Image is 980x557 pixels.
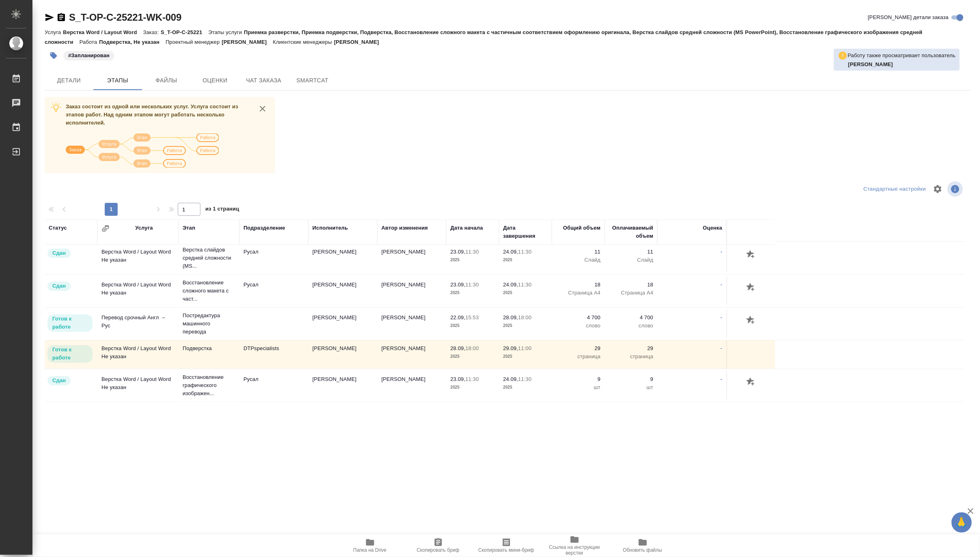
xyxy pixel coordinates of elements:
[609,256,653,264] p: Слайд
[243,224,285,232] div: Подразделение
[56,13,66,22] button: Скопировать ссылку
[503,282,518,288] p: 24.09,
[503,224,548,240] div: Дата завершения
[948,181,965,197] span: Посмотреть информацию
[503,376,518,382] p: 24.09,
[556,256,601,264] p: Слайд
[503,322,548,330] p: 2025
[166,39,222,45] p: Проектный менеджер
[98,75,137,86] span: Этапы
[609,375,653,383] p: 9
[928,179,948,199] span: Настроить таблицу
[256,103,269,115] button: close
[161,29,208,35] p: S_T-OP-C-25221
[955,514,969,531] span: 🙏
[69,12,181,23] a: S_T-OP-C-25221-WK-009
[703,224,722,232] div: Оценка
[308,371,377,400] td: [PERSON_NAME]
[205,204,239,216] span: из 1 страниц
[609,289,653,297] p: Страница А4
[556,314,601,322] p: 4 700
[208,29,244,35] p: Этапы услуги
[308,340,377,369] td: [PERSON_NAME]
[377,277,446,305] td: [PERSON_NAME]
[450,376,465,382] p: 23.09,
[239,340,308,369] td: DTPspecialists
[99,39,166,45] p: Подверстка, Не указан
[62,52,115,58] span: Запланирован
[848,61,893,67] b: [PERSON_NAME]
[239,244,308,272] td: Русал
[503,249,518,255] p: 24.09,
[609,383,653,391] p: шт
[101,224,110,232] button: Сгруппировать
[381,224,428,232] div: Автор изменения
[556,289,601,297] p: Страница А4
[52,346,88,362] p: Готов к работе
[183,312,235,336] p: Постредактура машинного перевода
[556,281,601,289] p: 18
[862,183,928,196] div: split button
[721,314,722,320] a: -
[450,282,465,288] p: 23.09,
[97,340,179,369] td: Верстка Word / Layout Word Не указан
[45,29,922,45] p: Приемка разверстки, Приемка подверстки, Подверстка, Восстановление сложного макета с частичным со...
[518,282,532,288] p: 11:30
[183,224,195,232] div: Этап
[68,52,110,60] p: #Запланирован
[312,224,348,232] div: Исполнитель
[308,244,377,272] td: [PERSON_NAME]
[518,376,532,382] p: 11:30
[377,244,446,272] td: [PERSON_NAME]
[222,39,273,45] p: [PERSON_NAME]
[52,282,66,290] p: Сдан
[609,344,653,353] p: 29
[465,249,479,255] p: 11:30
[308,310,377,338] td: [PERSON_NAME]
[848,52,956,60] p: Работу также просматривает пользователь
[450,224,483,232] div: Дата начала
[609,322,653,330] p: слово
[308,277,377,305] td: [PERSON_NAME]
[66,103,238,126] span: Заказ состоит из одной или нескольких услуг. Услуга состоит из этапов работ. Над одним этапом мог...
[952,512,972,533] button: 🙏
[143,29,161,35] p: Заказ:
[183,246,235,270] p: Верстка слайдов средней сложности (MS...
[450,314,465,320] p: 22.09,
[49,224,67,232] div: Статус
[721,345,722,351] a: -
[377,310,446,338] td: [PERSON_NAME]
[183,344,235,353] p: Подверстка
[196,75,235,86] span: Оценки
[45,13,54,22] button: Скопировать ссылку для ЯМессенджера
[147,75,186,86] span: Файлы
[97,371,179,400] td: Верстка Word / Layout Word Не указан
[45,29,63,35] p: Услуга
[273,39,334,45] p: Клиентские менеджеры
[721,282,722,288] a: -
[465,282,479,288] p: 11:30
[744,248,758,262] button: Добавить оценку
[450,383,495,391] p: 2025
[721,376,722,382] a: -
[50,75,88,86] span: Детали
[450,353,495,361] p: 2025
[503,383,548,391] p: 2025
[503,256,548,264] p: 2025
[183,373,235,398] p: Восстановление графического изображен...
[721,249,722,255] a: -
[239,277,308,305] td: Русал
[848,60,956,69] p: Оксютович Ирина
[609,314,653,322] p: 4 700
[52,249,66,257] p: Сдан
[293,75,332,86] span: SmartCat
[503,353,548,361] p: 2025
[244,75,283,86] span: Чат заказа
[183,279,235,303] p: Восстановление сложного макета с част...
[609,248,653,256] p: 11
[465,345,479,351] p: 18:00
[609,224,653,240] div: Оплачиваемый объем
[63,29,143,35] p: Верстка Word / Layout Word
[450,345,465,351] p: 28.09,
[377,340,446,369] td: [PERSON_NAME]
